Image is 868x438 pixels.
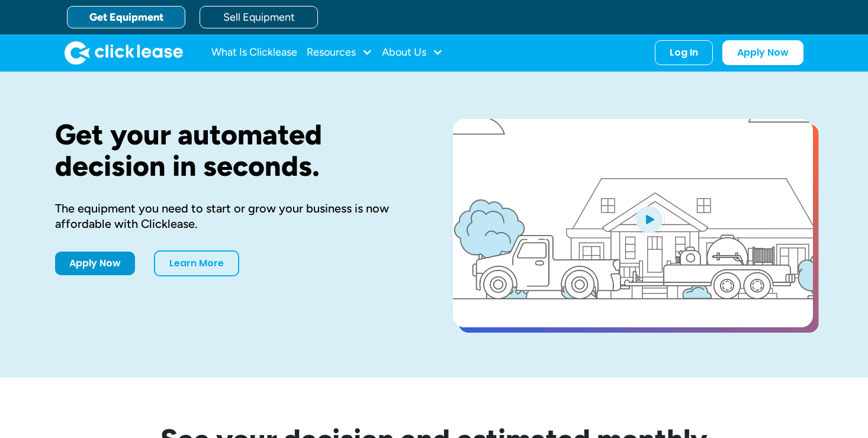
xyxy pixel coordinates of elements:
div: Log In [670,47,698,59]
a: Apply Now [722,40,803,65]
a: Get Equipment [67,6,185,28]
img: Clicklease logo [65,41,183,65]
a: Learn More [154,250,239,276]
div: Resources [307,41,372,65]
a: What Is Clicklease [211,41,297,65]
a: Sell Equipment [200,6,318,28]
div: The equipment you need to start or grow your business is now affordable with Clicklease. [55,201,415,231]
a: home [65,41,183,65]
div: About Us [382,41,443,65]
h1: Get your automated decision in seconds. [55,119,415,182]
a: Apply Now [55,252,135,275]
img: Blue play button logo on a light blue circular background [633,202,665,236]
a: open lightbox [453,119,813,327]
